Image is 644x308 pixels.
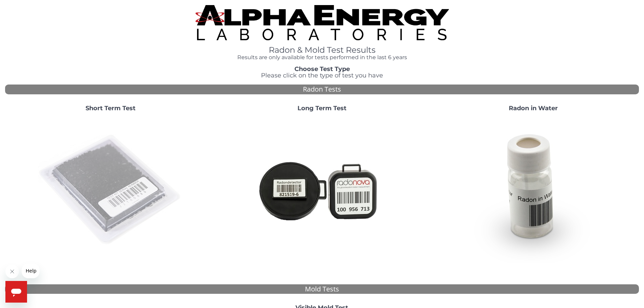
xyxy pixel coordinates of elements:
strong: Short Term Test [86,104,136,112]
iframe: Close message [5,265,19,278]
h1: Radon & Mold Test Results [195,46,449,54]
div: Radon Tests [5,85,639,94]
h4: Results are only available for tests performed in the last 6 years [195,54,449,61]
img: RadoninWater.jpg [460,117,606,263]
span: Please click on the type of test you have [261,72,383,79]
strong: Radon in Water [509,104,558,112]
img: TightCrop.jpg [195,5,449,40]
img: Radtrak2vsRadtrak3.jpg [249,117,395,263]
strong: Long Term Test [297,104,347,112]
iframe: Button to launch messaging window [5,281,27,303]
img: ShortTerm.jpg [38,117,183,263]
div: Mold Tests [5,284,639,294]
strong: Choose Test Type [294,65,350,73]
iframe: Message from company [22,263,40,278]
